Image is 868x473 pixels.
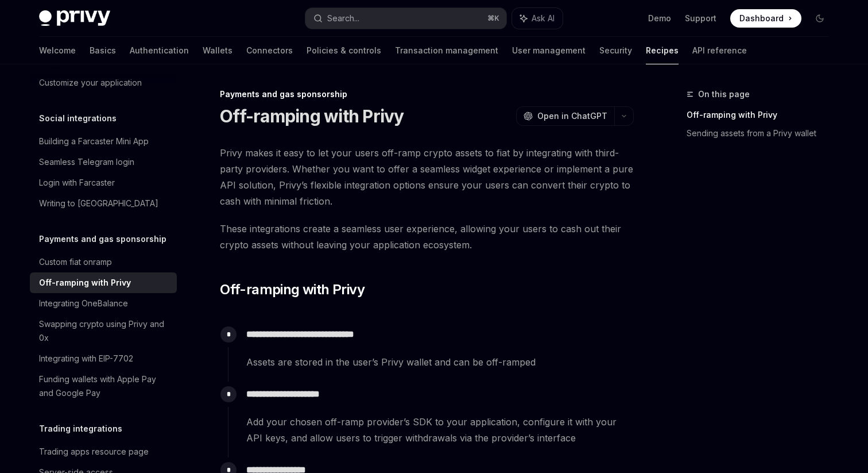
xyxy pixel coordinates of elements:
a: Building a Farcaster Mini App [30,131,177,152]
div: Seamless Telegram login [39,155,134,169]
img: dark logo [39,10,110,26]
a: Security [599,37,632,64]
a: API reference [692,37,747,64]
div: Integrating OneBalance [39,297,128,310]
a: Sending assets from a Privy wallet [687,124,838,143]
div: Custom fiat onramp [39,255,112,269]
a: Support [685,13,716,24]
a: Login with Farcaster [30,172,177,193]
a: User management [512,37,586,64]
button: Search...⌘K [305,8,506,29]
div: Building a Farcaster Mini App [39,134,149,148]
a: Off-ramping with Privy [30,272,177,293]
h5: Payments and gas sponsorship [39,232,166,246]
button: Open in ChatGPT [516,106,614,126]
a: Swapping crypto using Privy and 0x [30,314,177,348]
span: These integrations create a seamless user experience, allowing your users to cash out their crypt... [220,221,634,253]
span: On this page [698,87,750,101]
span: Open in ChatGPT [537,110,607,122]
span: ⌘ K [487,14,499,23]
span: Dashboard [739,13,784,24]
div: Search... [327,11,359,25]
a: Writing to [GEOGRAPHIC_DATA] [30,193,177,214]
a: Transaction management [395,37,498,64]
div: Integrating with EIP-7702 [39,352,133,366]
a: Connectors [246,37,293,64]
button: Toggle dark mode [811,9,829,28]
span: Assets are stored in the user’s Privy wallet and can be off-ramped [246,354,633,370]
a: Dashboard [730,9,801,28]
span: Off-ramping with Privy [220,280,365,299]
a: Integrating with EIP-7702 [30,348,177,369]
a: Authentication [130,37,189,64]
div: Funding wallets with Apple Pay and Google Pay [39,372,170,400]
h5: Trading integrations [39,422,122,436]
a: Funding wallets with Apple Pay and Google Pay [30,369,177,403]
a: Demo [648,13,671,24]
div: Writing to [GEOGRAPHIC_DATA] [39,197,158,210]
div: Customize your application [39,76,142,90]
a: Basics [90,37,116,64]
span: Privy makes it easy to let your users off-ramp crypto assets to fiat by integrating with third-pa... [220,145,634,209]
a: Off-ramping with Privy [687,106,838,124]
div: Swapping crypto using Privy and 0x [39,317,170,345]
a: Policies & controls [307,37,381,64]
a: Welcome [39,37,76,64]
a: Wallets [203,37,232,64]
div: Trading apps resource page [39,445,149,459]
div: Off-ramping with Privy [39,276,131,290]
span: Add your chosen off-ramp provider’s SDK to your application, configure it with your API keys, and... [246,414,633,446]
h5: Social integrations [39,111,117,125]
span: Ask AI [532,13,555,24]
a: Integrating OneBalance [30,293,177,314]
a: Customize your application [30,72,177,93]
div: Payments and gas sponsorship [220,89,634,100]
a: Seamless Telegram login [30,152,177,172]
a: Recipes [646,37,679,64]
button: Ask AI [512,8,563,29]
div: Login with Farcaster [39,176,115,190]
a: Trading apps resource page [30,441,177,462]
a: Custom fiat onramp [30,252,177,272]
h1: Off-ramping with Privy [220,106,404,126]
